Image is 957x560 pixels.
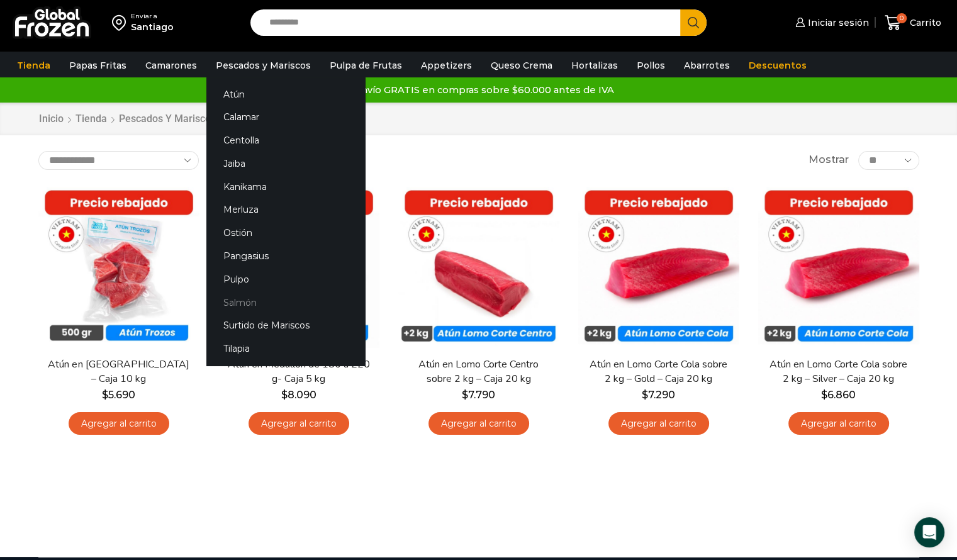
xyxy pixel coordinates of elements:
a: Pulpo [206,267,365,291]
a: Pescados y Mariscos [210,53,317,77]
span: Vista Rápida [591,316,726,339]
a: Calamar [206,106,365,129]
bdi: 7.790 [462,389,495,401]
a: Ostión [206,221,365,245]
bdi: 6.860 [821,389,856,401]
a: Descuentos [742,53,813,77]
bdi: 7.290 [642,389,675,401]
span: Iniciar sesión [805,16,869,29]
span: 0 [897,13,907,23]
a: Atún en Lomo Corte Cola sobre 2 kg – Silver – Caja 20 kg [766,357,910,386]
a: Atún en Lomo Corte Cola sobre 2 kg – Gold – Caja 20 kg [586,357,730,386]
a: Hortalizas [565,53,624,77]
a: Camarones [139,53,203,77]
a: Centolla [206,129,365,152]
a: Kanikama [206,175,365,198]
span: Mostrar [809,153,849,167]
a: Pangasius [206,245,365,268]
span: $ [642,389,648,401]
a: Queso Crema [484,53,559,77]
a: Inicio [38,112,64,126]
a: Atún [206,82,365,106]
a: Agregar al carrito: “Atún en Lomo Corte Cola sobre 2 kg - Silver - Caja 20 kg” [788,412,889,435]
a: Appetizers [415,53,478,77]
bdi: 5.690 [102,389,135,401]
span: Vista Rápida [51,316,186,339]
span: Carrito [907,16,941,29]
select: Pedido de la tienda [38,151,199,170]
a: Pollos [630,53,671,77]
a: Tilapia [206,337,365,361]
a: Iniciar sesión [792,10,869,35]
span: $ [821,389,827,401]
div: Santiago [131,21,174,33]
div: Enviar a [131,12,174,21]
span: Vista Rápida [771,316,906,339]
a: Atún en [GEOGRAPHIC_DATA] – Caja 10 kg [46,357,191,386]
a: Jaiba [206,152,365,176]
span: $ [102,389,108,401]
div: Open Intercom Messenger [914,517,944,547]
a: Papas Fritas [63,53,133,77]
a: Abarrotes [678,53,736,77]
a: Tienda [75,112,108,126]
span: $ [462,389,468,401]
a: Agregar al carrito: “Atún en Lomo Corte Centro sobre 2 kg - Caja 20 kg” [428,412,529,435]
bdi: 8.090 [281,389,316,401]
a: Merluza [206,198,365,221]
span: Vista Rápida [411,316,546,339]
nav: Breadcrumb [38,112,249,126]
a: Tienda [11,53,57,77]
a: Agregar al carrito: “Atún en Medallón de 180 a 220 g- Caja 5 kg” [249,412,349,435]
span: $ [281,389,288,401]
a: Atún en Medallón de 180 a 220 g- Caja 5 kg [226,357,371,386]
button: Search button [680,9,707,36]
a: Surtido de Mariscos [206,314,365,337]
a: Pulpa de Frutas [323,53,408,77]
a: Agregar al carrito: “Atún en Lomo Corte Cola sobre 2 kg - Gold – Caja 20 kg” [608,412,709,435]
a: Salmón [206,291,365,314]
a: Agregar al carrito: “Atún en Trozos - Caja 10 kg” [69,412,169,435]
img: address-field-icon.svg [112,12,131,33]
a: Atún en Lomo Corte Centro sobre 2 kg – Caja 20 kg [406,357,551,386]
a: Pescados y Mariscos [118,112,216,126]
a: 0 Carrito [881,8,944,38]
